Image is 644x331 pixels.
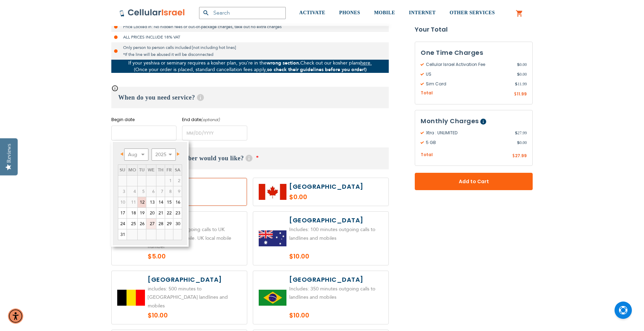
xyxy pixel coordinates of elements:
span: 2 [173,176,182,186]
a: 21 [156,208,165,218]
span: 6 [146,186,156,197]
span: 5 GB [421,139,517,146]
li: ALL PRICES INCLUDE 18% VAT [111,32,389,42]
span: Monday [128,167,136,173]
span: 3 [118,186,127,197]
a: 24 [118,219,127,229]
a: 15 [165,197,173,207]
span: $ [517,61,520,68]
a: 28 [156,219,165,229]
a: 22 [165,208,173,218]
span: $ [517,71,520,77]
span: $ [512,153,515,159]
span: Xtra : UNLIMITED [421,130,515,136]
span: 11.99 [517,91,527,97]
i: (optional) [201,117,220,122]
a: Prev [119,150,127,158]
span: 4 [127,186,137,197]
a: 17 [118,208,127,218]
a: 25 [127,219,137,229]
span: Prev [120,152,123,156]
label: End date [182,117,247,123]
span: Help [246,155,252,162]
span: Wednesday [148,167,155,173]
a: Next [173,150,181,158]
span: 10 [118,197,127,207]
span: Friday [166,167,172,173]
span: Monthly Charges [421,117,479,125]
span: $ [515,81,517,87]
a: 30 [173,219,182,229]
span: 8 [165,186,173,197]
span: 7 [156,186,165,197]
span: US [421,71,517,77]
a: 20 [146,208,156,218]
span: ACTIVATE [299,10,325,15]
span: 11 [127,197,137,207]
span: $ [514,91,517,97]
span: $ [515,130,517,136]
button: Add to Cart [415,173,533,190]
span: 1 [165,176,173,186]
a: 29 [165,219,173,229]
select: Select month [124,148,148,161]
input: Search [199,7,286,19]
span: OTHER SERVICES [449,10,495,15]
span: Tuesday [139,167,145,173]
span: Sunday [120,167,125,173]
li: Price Locked In: No hidden fees or out-of-package charges, take out no extra charges [111,22,389,32]
span: $ [517,139,520,146]
a: 26 [138,219,146,229]
span: 5 [138,186,146,197]
span: Total [421,152,433,158]
span: 27.99 [515,130,527,136]
a: 31 [118,229,127,240]
a: 27 [146,219,156,229]
input: MM/DD/YYYY [182,126,247,141]
p: If your yeshiva or seminary requires a kosher plan, you’re in the Check out our kosher plans (Onc... [111,60,389,73]
h3: One Time Charges [421,48,527,58]
span: PHONES [339,10,360,15]
span: MOBILE [374,10,395,15]
a: here. [360,60,372,66]
span: 0.00 [517,139,527,146]
span: Sim Card [421,81,515,87]
label: Begin date [111,117,177,123]
span: INTERNET [409,10,436,15]
a: 14 [156,197,165,207]
div: Reviews [6,144,12,163]
span: 11.99 [515,81,527,87]
strong: Your Total [415,24,533,35]
span: Total [421,90,433,96]
span: Help [480,119,486,125]
span: Add to Cart [438,178,510,185]
span: 0.00 [517,61,527,68]
a: 12 [138,197,146,207]
span: Saturday [175,167,180,173]
select: Select year [152,148,176,161]
span: Cellular Israel Activation Fee [421,61,517,68]
span: 9 [173,186,182,197]
img: Cellular Israel Logo [119,9,185,17]
span: Help [197,94,204,101]
a: 13 [146,197,156,207]
h3: When do you need service? [111,87,389,108]
span: Next [177,152,180,156]
a: 16 [173,197,182,207]
strong: so check their guidelines before you order!) [267,66,367,73]
input: MM/DD/YYYY [111,126,177,141]
a: 18 [127,208,137,218]
span: Thursday [158,167,163,173]
span: 27.99 [515,153,527,159]
strong: wrong section. [267,60,300,66]
a: 19 [138,208,146,218]
li: Only person to person calls included [not including hot lines] *If the line will be abused it wil... [111,42,389,60]
a: 23 [173,208,182,218]
span: 0.00 [517,71,527,77]
div: Accessibility Menu [8,308,23,324]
